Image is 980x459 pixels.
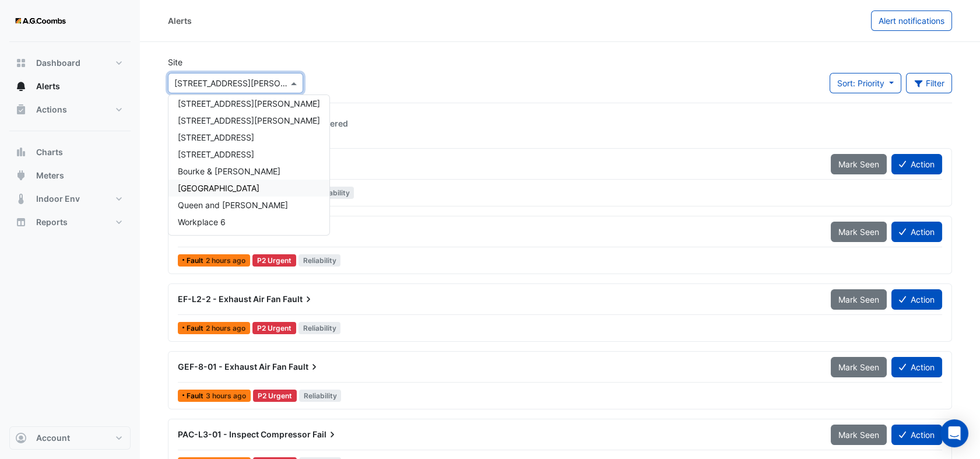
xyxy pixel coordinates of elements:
[891,154,942,174] button: Action
[891,357,942,377] button: Action
[178,429,311,439] span: PAC-L3-01 - Inspect Compressor
[312,187,354,199] span: Reliability
[15,216,27,228] app-icon: Reports
[206,256,245,265] span: Mon 06-Oct-2025 08:04 AEDT
[206,391,246,400] span: Mon 06-Oct-2025 07:18 AEDT
[837,78,884,88] span: Sort: Priority
[36,80,60,92] span: Alerts
[906,73,953,93] button: Filter
[879,16,944,26] span: Alert notifications
[9,75,131,98] button: Alerts
[178,99,320,108] span: [STREET_ADDRESS][PERSON_NAME]
[14,9,66,33] img: Company Logo
[168,15,192,27] div: Alerts
[178,217,226,227] span: Workplace 6
[891,425,942,445] button: Action
[253,390,297,402] div: P2 Urgent
[298,322,341,334] span: Reliability
[36,146,63,158] span: Charts
[36,432,70,444] span: Account
[178,200,288,210] span: Queen and [PERSON_NAME]
[838,430,879,440] span: Mark Seen
[187,257,206,264] span: Fault
[252,254,296,267] div: P2 Urgent
[289,361,320,373] span: Fault
[178,294,281,304] span: EF-L2-2 - Exhaust Air Fan
[36,216,68,228] span: Reports
[312,429,338,440] span: Fail
[36,104,67,115] span: Actions
[9,51,131,75] button: Dashboard
[15,170,27,181] app-icon: Meters
[178,115,320,125] span: [STREET_ADDRESS][PERSON_NAME]
[15,80,27,92] app-icon: Alerts
[9,211,131,234] button: Reports
[891,289,942,310] button: Action
[36,170,64,181] span: Meters
[830,73,901,93] button: Sort: Priority
[9,426,131,450] button: Account
[831,425,887,445] button: Mark Seen
[831,222,887,242] button: Mark Seen
[940,419,968,447] div: Open Intercom Messenger
[299,390,342,402] span: Reliability
[838,227,879,237] span: Mark Seen
[283,293,314,305] span: Fault
[15,104,27,115] app-icon: Actions
[9,164,131,187] button: Meters
[298,254,341,267] span: Reliability
[838,295,879,304] span: Mark Seen
[178,166,280,176] span: Bourke & [PERSON_NAME]
[178,362,287,372] span: GEF-8-01 - Exhaust Air Fan
[36,57,80,69] span: Dashboard
[9,187,131,211] button: Indoor Env
[187,393,206,400] span: Fault
[178,149,254,159] span: [STREET_ADDRESS]
[831,289,887,310] button: Mark Seen
[15,57,27,69] app-icon: Dashboard
[168,95,329,235] div: Options List
[838,362,879,372] span: Mark Seen
[178,132,254,142] span: [STREET_ADDRESS]
[252,322,296,334] div: P2 Urgent
[871,10,952,31] button: Alert notifications
[187,325,206,332] span: Fault
[15,146,27,158] app-icon: Charts
[168,56,182,68] label: Site
[891,222,942,242] button: Action
[206,324,245,332] span: Mon 06-Oct-2025 08:04 AEDT
[838,159,879,169] span: Mark Seen
[831,154,887,174] button: Mark Seen
[178,183,259,193] span: [GEOGRAPHIC_DATA]
[9,141,131,164] button: Charts
[9,98,131,121] button: Actions
[15,193,27,205] app-icon: Indoor Env
[831,357,887,377] button: Mark Seen
[36,193,80,205] span: Indoor Env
